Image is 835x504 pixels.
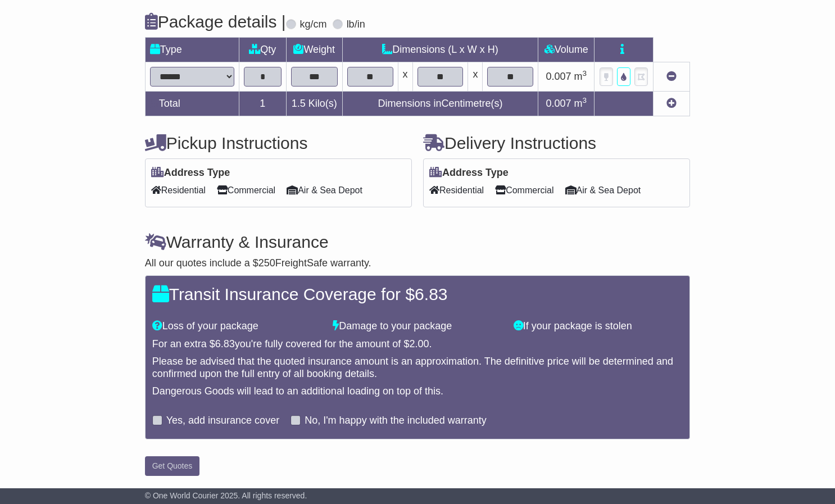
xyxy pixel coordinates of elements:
td: Volume [538,37,595,62]
div: Damage to your package [327,320,508,333]
div: For an extra $ you're fully covered for the amount of $ . [152,338,683,351]
h4: Delivery Instructions [423,134,690,152]
td: Dimensions (L x W x H) [342,37,538,62]
h4: Transit Insurance Coverage for $ [152,285,683,303]
div: All our quotes include a $ FreightSafe warranty. [145,257,691,270]
div: Please be advised that the quoted insurance amount is an approximation. The definitive price will... [152,356,683,380]
sup: 3 [583,69,587,78]
a: Remove this item [666,71,677,82]
div: If your package is stolen [508,320,689,333]
span: 2.00 [409,338,429,349]
td: x [468,62,483,91]
td: 1 [239,91,286,116]
sup: 3 [583,96,587,105]
td: x [398,62,412,91]
span: 6.83 [415,285,447,303]
td: Qty [239,37,286,62]
span: © One World Courier 2025. All rights reserved. [145,491,307,500]
div: Loss of your package [147,320,328,333]
span: Air & Sea Depot [287,181,362,199]
label: lb/in [347,19,365,31]
h4: Warranty & Insurance [145,233,691,251]
td: Kilo(s) [286,91,342,116]
span: Commercial [217,181,275,199]
h4: Package details | [145,12,286,31]
span: 250 [258,257,275,269]
span: m [574,71,587,82]
td: Total [145,91,239,116]
label: No, I'm happy with the included warranty [305,415,487,427]
div: Dangerous Goods will lead to an additional loading on top of this. [152,385,683,398]
span: m [574,98,587,109]
label: Address Type [429,167,509,179]
label: Yes, add insurance cover [166,415,279,427]
span: 0.007 [546,98,571,109]
label: kg/cm [300,19,327,31]
button: Get Quotes [145,456,200,476]
label: Address Type [151,167,230,179]
span: 0.007 [546,71,571,82]
td: Weight [286,37,342,62]
span: Air & Sea Depot [565,181,641,199]
span: Residential [151,181,206,199]
span: 6.83 [215,338,235,349]
span: Residential [429,181,484,199]
a: Add new item [666,98,677,109]
span: Commercial [495,181,553,199]
td: Dimensions in Centimetre(s) [342,91,538,116]
span: 1.5 [292,98,306,109]
h4: Pickup Instructions [145,134,412,152]
td: Type [145,37,239,62]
